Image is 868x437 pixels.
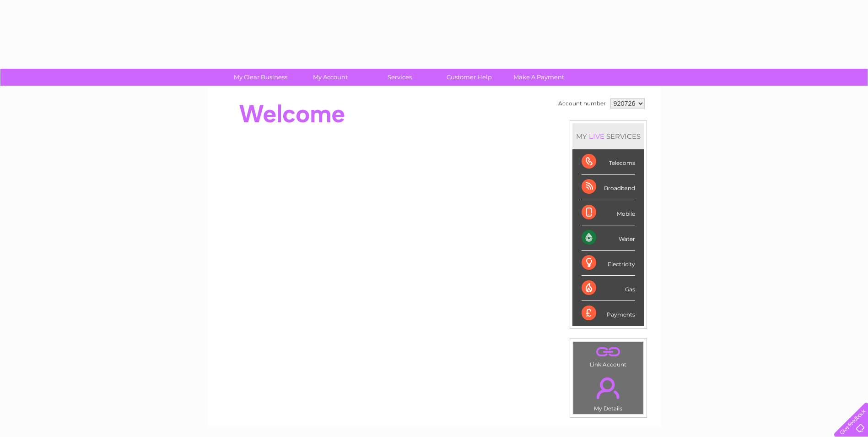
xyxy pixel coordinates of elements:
a: Services [362,69,437,86]
a: My Account [292,69,368,86]
div: Telecoms [582,149,635,175]
div: Electricity [582,251,635,276]
td: My Details [573,370,644,415]
div: Broadband [582,175,635,200]
div: MY SERVICES [572,123,644,149]
td: Account number [556,96,608,111]
a: Make A Payment [501,69,577,86]
div: Payments [582,301,635,326]
div: Gas [582,276,635,301]
td: Link Account [573,341,644,370]
a: Customer Help [431,69,507,86]
a: . [576,372,641,404]
div: Water [582,225,635,251]
a: . [576,344,641,360]
div: Mobile [582,200,635,225]
div: LIVE [587,132,606,141]
a: My Clear Business [223,69,298,86]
